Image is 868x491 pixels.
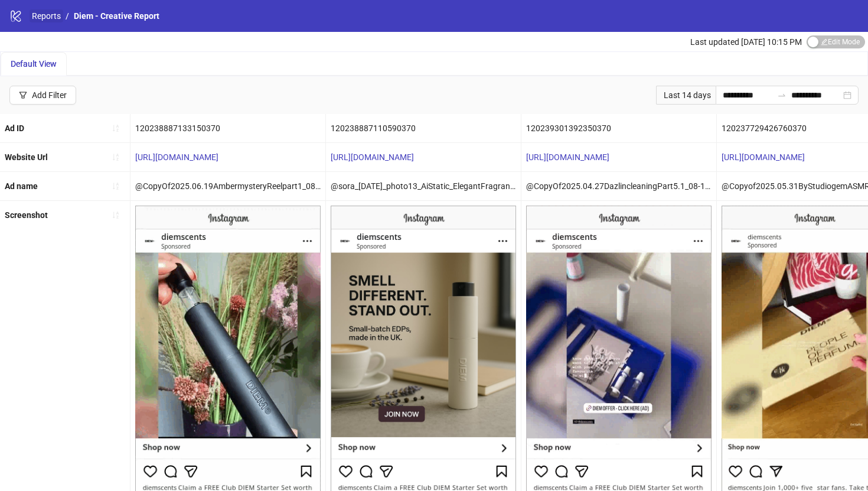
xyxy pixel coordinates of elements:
[5,181,38,191] b: Ad name
[777,90,787,100] span: swap-right
[777,90,787,100] span: to
[11,59,57,69] span: Default View
[112,182,120,190] span: sort-ascending
[112,153,120,161] span: sort-ascending
[5,123,24,133] b: Ad ID
[9,86,76,105] button: Add Filter
[5,152,48,162] b: Website Url
[30,9,63,22] a: Reports
[130,114,325,142] div: 120238887133150370
[722,152,805,162] a: [URL][DOMAIN_NAME]
[74,11,159,21] span: Diem - Creative Report
[5,210,48,220] b: Screenshot
[32,90,67,100] div: Add Filter
[112,124,120,132] span: sort-ascending
[326,114,521,142] div: 120238887110590370
[130,172,325,200] div: @CopyOf2025.06.19AmbermysteryReelpart1_08-11-25_Video1_Brand_Unboxing_Single_TwoHalves_DiemScent_...
[19,91,27,99] span: filter
[66,9,69,22] li: /
[326,172,521,200] div: @sora_[DATE]_photo13_AiStatic_ElegantFragranceDisplay_Single_Diem_diemscents_
[656,86,716,105] div: Last 14 days
[690,37,802,47] span: Last updated [DATE] 10:15 PM
[135,152,218,162] a: [URL][DOMAIN_NAME]
[521,172,716,200] div: @CopyOf2025.04.27DazlincleaningPart5.1_08-11-25_Video1_Brand_Unboxing_Multiple_Bundle_DiemScent__...
[112,211,120,219] span: sort-ascending
[526,152,609,162] a: [URL][DOMAIN_NAME]
[331,152,414,162] a: [URL][DOMAIN_NAME]
[521,114,716,142] div: 120239301392350370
